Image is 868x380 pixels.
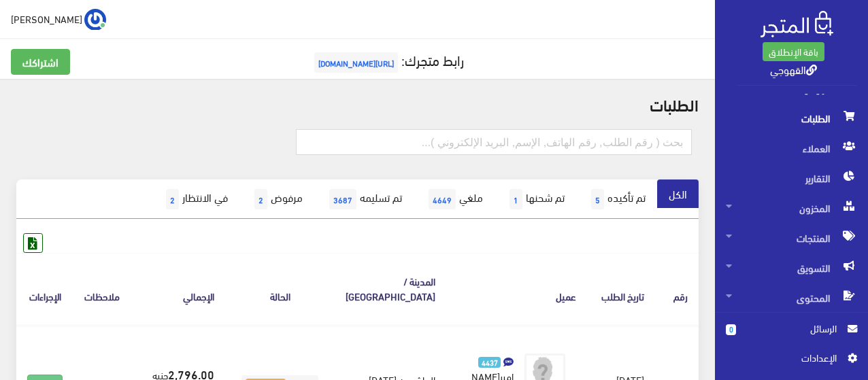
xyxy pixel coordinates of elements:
input: بحث ( رقم الطلب, رقم الهاتف, الإسم, البريد اﻹلكتروني )... [296,129,692,155]
span: المحتوى [726,283,857,313]
span: 0 [726,324,736,335]
th: الإجراءات [16,253,73,324]
span: 3687 [329,189,356,209]
th: الحالة [225,253,335,324]
a: في الانتظار2 [151,179,239,219]
span: 1 [510,189,522,209]
span: اﻹعدادات [737,350,836,365]
iframe: Drift Widget Chat Controller [16,287,68,339]
span: 2 [166,189,179,209]
span: الرسائل [747,321,837,336]
a: مرفوض2 [239,179,314,219]
a: اشتراكك [11,49,70,75]
th: اﻹجمالي [131,253,225,324]
a: الطلبات [715,103,868,133]
a: التقارير [715,163,868,193]
span: 4649 [429,189,456,209]
a: رابط متجرك:[URL][DOMAIN_NAME] [311,47,464,72]
span: الطلبات [726,103,857,133]
img: ... [84,9,106,31]
span: 5 [591,189,604,209]
a: العملاء [715,133,868,163]
span: التسويق [726,253,857,283]
a: ... [PERSON_NAME] [11,8,106,30]
span: 4437 [478,357,501,368]
span: المخزون [726,193,857,223]
th: المدينة / [GEOGRAPHIC_DATA] [335,253,446,324]
a: القهوجي [770,59,817,79]
a: اﻹعدادات [726,350,857,372]
a: تم تأكيده5 [576,179,657,219]
img: . [761,11,833,37]
span: العملاء [726,133,857,163]
a: المحتوى [715,283,868,313]
th: ملاحظات [73,253,131,324]
th: عميل [446,253,587,324]
span: التقارير [726,163,857,193]
a: المنتجات [715,223,868,253]
span: [URL][DOMAIN_NAME] [314,52,398,73]
span: [PERSON_NAME] [11,10,82,27]
a: الكل [657,179,699,208]
h2: الطلبات [16,95,699,113]
a: المخزون [715,193,868,223]
span: 2 [254,189,267,209]
a: 0 الرسائل [726,321,857,350]
span: المنتجات [726,223,857,253]
a: باقة الإنطلاق [763,42,824,61]
a: تم شحنها1 [495,179,576,219]
th: تاريخ الطلب [587,253,655,324]
th: رقم [655,253,699,324]
a: ملغي4649 [414,179,495,219]
a: تم تسليمه3687 [314,179,414,219]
